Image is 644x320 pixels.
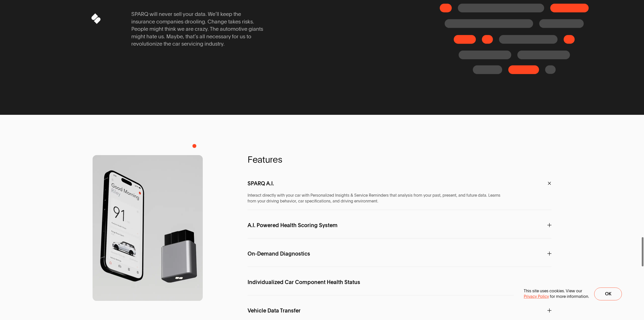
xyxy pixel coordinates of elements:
[131,25,263,32] span: People might think we are crazy. The automotive giants
[131,11,282,48] span: SPARQ will never sell your data. We’ll keep the insurance companies drooling. Change takes risks....
[524,294,549,299] a: Privacy Policy
[248,223,338,228] span: A.I. Powered Health Scoring System
[253,155,258,164] span: e
[594,288,622,300] button: Ok
[93,155,203,301] img: SPARQ app shown on mobile device next to diagnostics tool
[248,155,253,164] span: F
[248,308,301,313] span: Vehicle Data Transfer
[248,193,500,198] span: Interact directly with your car with Personalized Insights & Service Reminders that analysis from...
[248,181,274,186] span: SPARQ A.I.
[262,155,265,164] span: t
[248,251,310,257] span: On-Demand Diagnostics
[248,155,551,164] span: Features
[248,279,360,285] span: Individualized Car Component Health Status
[605,292,611,296] span: Ok
[131,40,225,47] span: revolutionize the car servicing industry.
[265,155,270,164] span: u
[524,288,589,300] p: This site uses cookies. View our for more information.
[270,155,273,164] span: r
[248,198,378,204] span: from your driving behavior, car specifications, and driving environment.
[273,155,278,164] span: e
[248,193,474,204] span: Interact directly with your car with Personalized Insights & Service Reminders that analysis from...
[131,33,251,40] span: might hate us. Maybe, that’s all necessary for us to
[258,155,262,164] span: a
[278,155,282,164] span: s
